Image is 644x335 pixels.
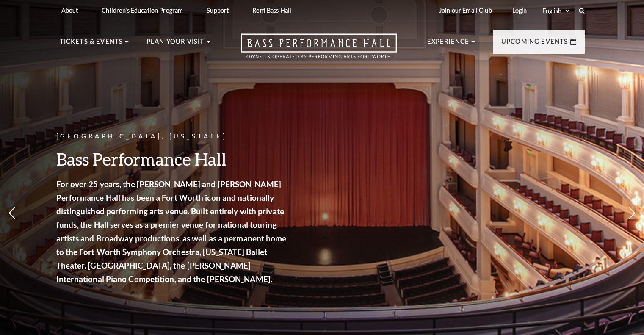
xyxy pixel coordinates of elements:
[60,36,123,52] p: Tickets & Events
[146,36,205,52] p: Plan Your Visit
[252,7,291,14] p: Rent Bass Hall
[61,7,78,14] p: About
[427,36,470,52] p: Experience
[207,7,229,14] p: Support
[102,7,183,14] p: Children's Education Program
[541,7,571,15] select: Select:
[501,36,568,52] p: Upcoming Events
[56,148,289,170] h3: Bass Performance Hall
[56,179,287,284] strong: For over 25 years, the [PERSON_NAME] and [PERSON_NAME] Performance Hall has been a Fort Worth ico...
[56,131,289,142] p: [GEOGRAPHIC_DATA], [US_STATE]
